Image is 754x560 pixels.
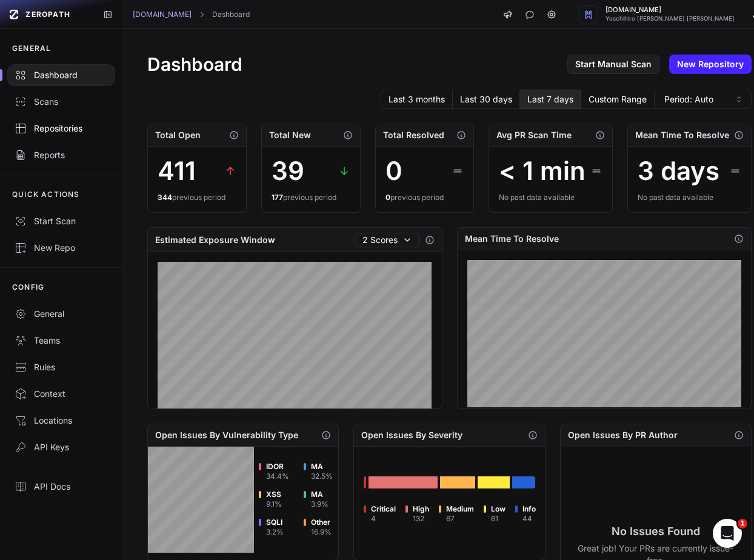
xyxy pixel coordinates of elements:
[15,441,108,453] div: API Keys
[155,129,201,141] h2: Total Open
[446,514,474,524] div: 67
[12,190,80,199] p: QUICK ACTIONS
[15,242,108,254] div: New Repo
[581,90,655,109] button: Custom Range
[522,514,536,524] div: 44
[266,518,284,527] span: SQLI
[512,476,535,488] div: Go to issues list
[385,156,402,185] div: 0
[266,472,289,481] div: 34.4 %
[465,233,559,245] h2: Mean Time To Resolve
[440,476,475,488] div: Go to issues list
[371,504,396,514] span: Critical
[371,514,396,524] div: 4
[133,10,192,19] a: [DOMAIN_NAME]
[606,16,735,22] span: Yoschihiro [PERSON_NAME] [PERSON_NAME]
[15,335,108,347] div: Teams
[266,527,284,537] div: 3.2 %
[413,514,429,524] div: 132
[385,193,390,202] span: 0
[364,476,365,488] div: Go to issues list
[15,308,108,320] div: General
[355,233,420,247] button: 2 Scores
[635,129,729,141] h2: Mean Time To Resolve
[638,156,719,185] div: 3 days
[15,215,108,227] div: Start Scan
[311,527,332,537] div: 16.9 %
[15,122,108,135] div: Repositories
[155,234,275,246] h2: Estimated Exposure Window
[15,388,108,400] div: Context
[272,193,350,202] div: previous period
[15,481,108,493] div: API Docs
[212,10,250,19] a: Dashboard
[5,5,93,24] a: ZEROPATH
[15,149,108,161] div: Reports
[311,462,333,472] span: MA
[568,429,678,441] h2: Open Issues By PR Author
[664,93,713,105] span: Period: Auto
[496,129,572,141] h2: Avg PR Scan Time
[669,55,752,74] a: New Repository
[155,429,298,441] h2: Open Issues By Vulnerability Type
[158,193,172,202] span: 344
[12,282,44,292] p: CONFIG
[567,55,659,74] a: Start Manual Scan
[15,96,108,108] div: Scans
[147,53,242,75] h1: Dashboard
[311,518,332,527] span: Other
[499,193,602,202] div: No past data available
[638,193,741,202] div: No past data available
[734,95,744,104] svg: caret sort,
[383,129,444,141] h2: Total Resolved
[522,504,536,514] span: Info
[570,523,741,540] h3: No Issues Found
[738,519,747,528] span: 1
[381,90,453,109] button: Last 3 months
[266,499,282,509] div: 9.1 %
[133,10,250,19] nav: breadcrumb
[15,415,108,427] div: Locations
[478,476,510,488] div: Go to issues list
[15,361,108,373] div: Rules
[311,490,329,499] span: MA
[272,156,304,185] div: 39
[520,90,581,109] button: Last 7 days
[12,44,51,53] p: GENERAL
[369,476,438,488] div: Go to issues list
[272,193,283,202] span: 177
[491,514,505,524] div: 61
[606,7,735,13] span: [DOMAIN_NAME]
[453,90,520,109] button: Last 30 days
[413,504,429,514] span: High
[25,10,70,19] span: ZEROPATH
[266,462,289,472] span: IDOR
[158,156,196,185] div: 411
[713,519,742,548] iframe: Intercom live chat
[446,504,474,514] span: Medium
[499,156,586,185] div: < 1 min
[15,69,108,81] div: Dashboard
[311,472,333,481] div: 32.5 %
[158,193,236,202] div: previous period
[385,193,464,202] div: previous period
[269,129,311,141] h2: Total New
[198,10,206,19] svg: chevron right,
[266,490,282,499] span: XSS
[491,504,505,514] span: Low
[361,429,462,441] h2: Open Issues By Severity
[311,499,329,509] div: 3.9 %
